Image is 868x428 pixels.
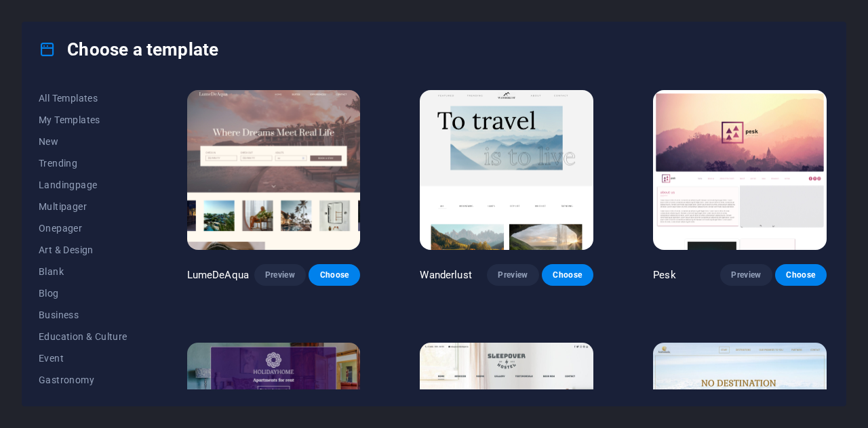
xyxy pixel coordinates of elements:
span: All Templates [39,93,127,104]
span: Education & Culture [39,331,127,342]
span: Preview [731,270,761,280]
span: Multipager [39,201,127,212]
button: Event [39,347,127,369]
button: Choose [542,264,593,286]
button: Preview [720,264,772,286]
span: Blank [39,266,127,277]
span: My Templates [39,114,127,125]
span: Business [39,309,127,320]
span: Preview [498,270,528,280]
button: Gastronomy [39,369,127,391]
span: New [39,136,127,147]
button: All Templates [39,87,127,109]
button: Preview [487,264,538,286]
p: Pesk [653,268,676,282]
span: Blog [39,288,127,299]
img: Wanderlust [420,90,593,250]
button: Landingpage [39,174,127,196]
button: Multipager [39,196,127,217]
button: Business [39,304,127,326]
button: Onepager [39,217,127,239]
span: Choose [319,270,349,280]
button: Art & Design [39,239,127,261]
button: Preview [254,264,306,286]
button: Trending [39,152,127,174]
p: LumeDeAqua [187,268,249,282]
button: Choose [309,264,360,286]
span: Event [39,353,127,364]
span: Gastronomy [39,374,127,385]
span: Art & Design [39,244,127,255]
img: LumeDeAqua [187,90,361,250]
span: Preview [265,270,295,280]
button: Blank [39,261,127,282]
span: Onepager [39,223,127,234]
p: Wanderlust [420,268,471,282]
img: Pesk [653,90,827,250]
span: Trending [39,158,127,169]
span: Choose [553,270,583,280]
span: Choose [786,270,816,280]
button: New [39,131,127,152]
button: My Templates [39,109,127,131]
button: Choose [775,264,827,286]
button: Blog [39,282,127,304]
h4: Choose a template [39,39,218,60]
button: Education & Culture [39,326,127,347]
span: Landingpage [39,179,127,190]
